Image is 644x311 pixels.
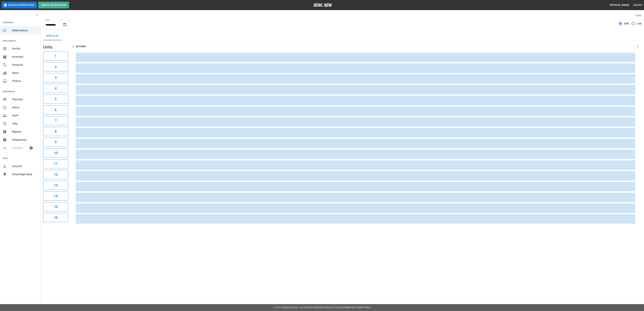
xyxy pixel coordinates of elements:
[12,172,38,176] span: Knowledge Base
[12,106,38,110] span: Hours
[43,32,61,40] button: Open Play
[632,2,644,8] button: Logout
[43,213,68,222] button: 16
[43,148,68,158] button: 10
[43,138,68,147] button: 9
[74,40,637,225] table: sticky table
[608,2,630,8] button: [PERSON_NAME]
[343,306,370,309] a: Terms and Conditions
[43,159,68,168] button: 11
[54,183,58,188] h6: 13
[54,172,58,177] h6: 12
[55,118,57,123] h6: 7
[12,79,38,83] span: Photos
[43,202,68,211] button: 15
[43,51,68,61] button: 1
[637,22,641,26] span: List
[76,42,635,51] th: 06:00AM
[12,138,38,142] span: Integrations
[12,63,38,67] span: Products
[43,84,68,93] button: 4
[43,192,68,201] button: 14
[43,181,68,190] button: 13
[12,71,38,75] span: Items
[2,2,37,8] button: Pause Reservations
[54,161,58,166] h6: 11
[55,86,57,91] h6: 4
[55,64,57,70] h6: 2
[325,306,343,309] a: Privacy Policy
[38,2,69,8] button: Create Reservation
[12,55,38,59] span: Inventory
[55,107,57,113] h6: 6
[12,114,38,118] span: Staff
[12,164,38,168] span: Account
[12,97,38,101] span: Payment
[43,116,68,125] button: 7
[54,215,58,220] h6: 16
[43,95,68,104] button: 5
[12,130,38,134] span: Reports
[43,62,68,71] button: 2
[43,127,68,136] button: 8
[43,105,68,114] button: 6
[43,32,641,40] div: inventory tabs
[12,28,38,32] span: Reservations
[624,22,629,26] span: Grid
[43,73,68,82] button: 3
[55,129,57,134] h6: 8
[314,3,332,7] img: logo
[274,306,325,309] span: © 2022 BowlNow, Inc. All Rights Reserved.
[55,96,57,102] h6: 5
[55,140,57,145] h6: 9
[61,21,68,28] button: Choose date, selected date is Sep 1, 2025
[12,122,38,126] span: Help
[43,170,68,179] button: 12
[43,44,68,50] h5: Units
[12,47,38,51] span: Profile
[54,193,58,199] h6: 14
[54,150,58,156] h6: 10
[54,204,58,210] h6: 15
[55,75,57,80] h6: 3
[635,14,641,17] label: View
[55,53,57,59] h6: 1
